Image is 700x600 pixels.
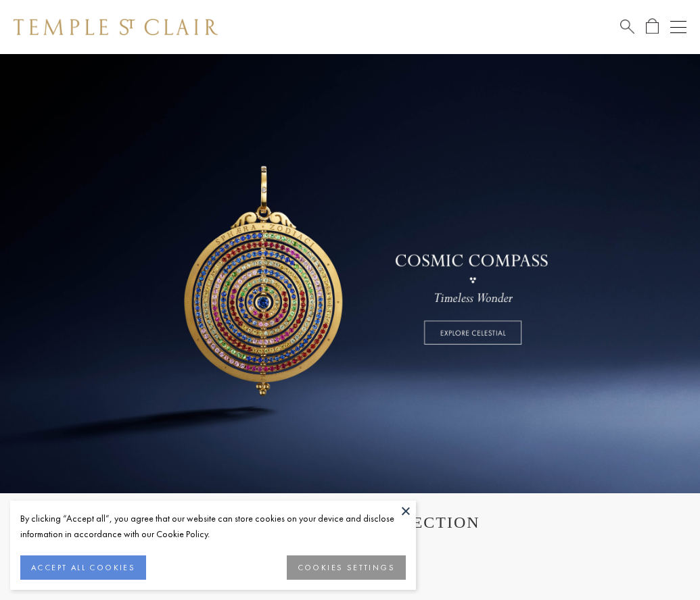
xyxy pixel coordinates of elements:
button: COOKIES SETTINGS [287,555,406,580]
a: Search [620,18,634,35]
a: Open Shopping Bag [646,18,659,35]
div: By clicking “Accept all”, you agree that our website can store cookies on your device and disclos... [20,511,406,542]
button: Open navigation [670,19,686,35]
img: Temple St. Clair [14,19,218,35]
button: ACCEPT ALL COOKIES [20,555,146,580]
